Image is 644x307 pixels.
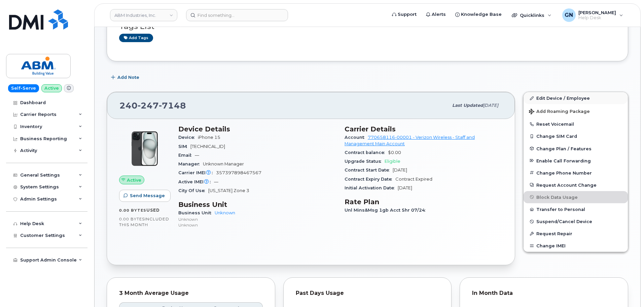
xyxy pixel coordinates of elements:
[536,158,591,163] span: Enable Call Forwarding
[345,185,398,190] span: Initial Activation Date
[524,167,628,179] button: Change Phone Number
[345,159,385,164] span: Upgrade Status
[387,8,421,21] a: Support
[110,9,177,21] a: ABM Industries, Inc.
[345,125,503,133] h3: Carrier Details
[536,146,592,151] span: Change Plan / Features
[398,11,417,18] span: Support
[524,215,628,227] button: Suspend/Cancel Device
[119,290,263,297] div: 3 Month Average Usage
[178,125,336,133] h3: Device Details
[345,135,368,140] span: Account
[178,170,216,175] span: Carrier IMEI
[395,177,432,182] span: Contract Expired
[565,11,573,19] span: GN
[452,103,483,108] span: Last updated
[524,227,628,240] button: Request Repair
[178,222,336,228] p: Unknown
[117,74,139,81] span: Add Note
[524,92,628,104] a: Edit Device / Employee
[345,150,388,155] span: Contract balance
[483,103,498,108] span: [DATE]
[178,201,336,209] h3: Business Unit
[130,192,165,199] span: Send Message
[178,144,190,149] span: SIM
[461,11,502,18] span: Knowledge Base
[578,10,616,15] span: [PERSON_NAME]
[178,216,336,222] p: Unknown
[398,185,412,190] span: [DATE]
[524,155,628,167] button: Enable Call Forwarding
[119,22,616,31] h3: Tags List
[178,161,203,166] span: Manager
[119,100,186,111] span: 240
[124,128,165,169] img: iPhone_15_Black.png
[178,179,214,184] span: Active IMEI
[186,9,288,21] input: Find something...
[178,135,198,140] span: Device
[524,191,628,203] button: Block Data Usage
[127,177,141,183] span: Active
[345,135,475,146] a: 770658116-00001 - Verizon Wireless - Staff and Management Main Account
[524,179,628,191] button: Request Account Change
[208,188,249,193] span: [US_STATE] Zone 3
[578,15,616,21] span: Help Desk
[195,153,199,158] span: —
[119,190,171,202] button: Send Message
[558,8,628,22] div: Geoffrey Newport
[385,159,400,164] span: Eligible
[119,217,145,221] span: 0.00 Bytes
[107,71,145,84] button: Add Note
[524,203,628,215] button: Transfer to Personal
[451,8,506,21] a: Knowledge Base
[507,8,556,22] div: Quicklinks
[138,100,159,111] span: 247
[216,170,261,175] span: 357397898467567
[345,208,429,213] span: Unl Mins&Msg 1gb Acct Shr 07/24
[393,167,407,173] span: [DATE]
[345,198,503,206] h3: Rate Plan
[524,130,628,142] button: Change SIM Card
[529,109,590,115] span: Add Roaming Package
[345,167,393,173] span: Contract Start Date
[472,290,616,297] div: In Month Data
[146,208,160,213] span: used
[178,188,208,193] span: City Of Use
[421,8,451,21] a: Alerts
[215,210,235,215] a: Unknown
[536,219,592,224] span: Suspend/Cancel Device
[178,153,195,158] span: Email
[198,135,220,140] span: iPhone 15
[432,11,446,18] span: Alerts
[345,177,395,182] span: Contract Expiry Date
[203,161,244,166] span: Unknown Manager
[388,150,401,155] span: $0.00
[524,104,628,118] button: Add Roaming Package
[524,143,628,155] button: Change Plan / Features
[159,100,186,111] span: 7148
[296,290,439,297] div: Past Days Usage
[178,210,215,215] span: Business Unit
[524,118,628,130] button: Reset Voicemail
[524,240,628,252] button: Change IMEI
[119,208,146,213] span: 0.00 Bytes
[214,179,218,184] span: —
[190,144,225,149] span: [TECHNICAL_ID]
[520,12,544,18] span: Quicklinks
[119,34,153,42] a: Add tags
